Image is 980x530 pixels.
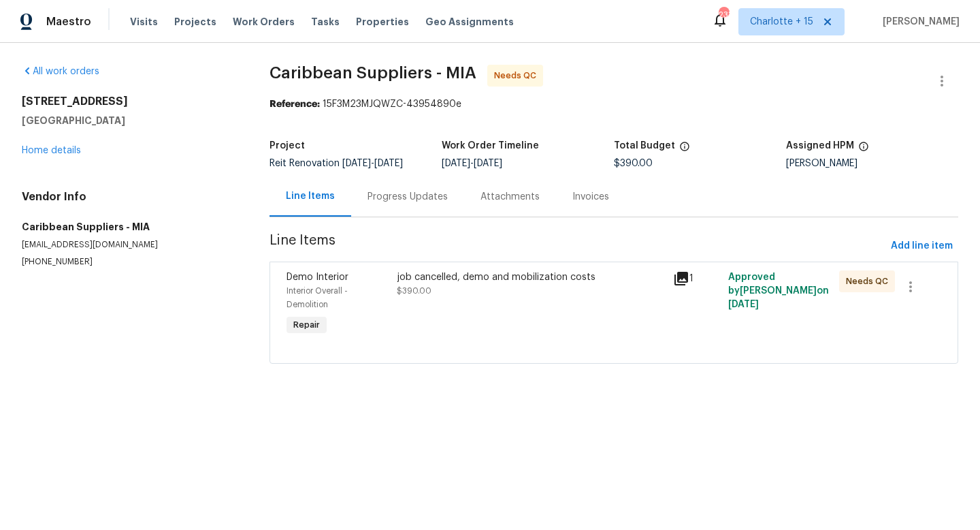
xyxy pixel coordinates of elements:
[22,256,237,268] p: [PHONE_NUMBER]
[728,300,759,309] span: [DATE]
[233,15,295,29] span: Work Orders
[885,234,958,259] button: Add line item
[397,287,431,295] span: $390.00
[286,189,335,203] div: Line Items
[474,159,502,168] span: [DATE]
[287,287,348,309] span: Interior Overall - Demolition
[269,99,320,109] b: Reference:
[786,141,854,151] h5: Assigned HPM
[356,15,409,29] span: Properties
[22,190,237,204] h4: Vendor Info
[269,97,958,111] div: 15F3M23MJQWZC-43954890e
[269,65,476,81] span: Caribbean Suppliers - MIA
[22,95,237,108] h2: [STREET_ADDRESS]
[46,15,91,29] span: Maestro
[846,275,894,288] span: Needs QC
[342,159,403,168] span: -
[425,15,514,29] span: Geo Assignments
[22,239,237,251] p: [EMAIL_ADDRESS][DOMAIN_NAME]
[311,17,340,27] span: Tasks
[269,159,403,168] span: Reit Renovation
[287,272,348,282] span: Demo Interior
[22,67,99,76] a: All work orders
[397,270,665,284] div: job cancelled, demo and mobilization costs
[269,234,885,259] span: Line Items
[374,159,403,168] span: [DATE]
[614,141,675,151] h5: Total Budget
[269,141,305,151] h5: Project
[572,190,609,204] div: Invoices
[728,272,829,309] span: Approved by [PERSON_NAME] on
[786,159,958,168] div: [PERSON_NAME]
[480,190,540,204] div: Attachments
[342,159,371,168] span: [DATE]
[22,146,81,155] a: Home details
[719,8,728,22] div: 233
[891,238,953,255] span: Add line item
[750,15,813,29] span: Charlotte + 15
[288,318,325,332] span: Repair
[442,159,502,168] span: -
[858,141,869,159] span: The hpm assigned to this work order.
[442,141,539,151] h5: Work Order Timeline
[22,220,237,234] h5: Caribbean Suppliers - MIA
[367,190,448,204] div: Progress Updates
[877,15,960,29] span: [PERSON_NAME]
[679,141,690,159] span: The total cost of line items that have been proposed by Opendoor. This sum includes line items th...
[442,159,470,168] span: [DATE]
[174,15,216,29] span: Projects
[494,69,542,82] span: Needs QC
[22,114,237,127] h5: [GEOGRAPHIC_DATA]
[673,270,720,287] div: 1
[614,159,653,168] span: $390.00
[130,15,158,29] span: Visits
